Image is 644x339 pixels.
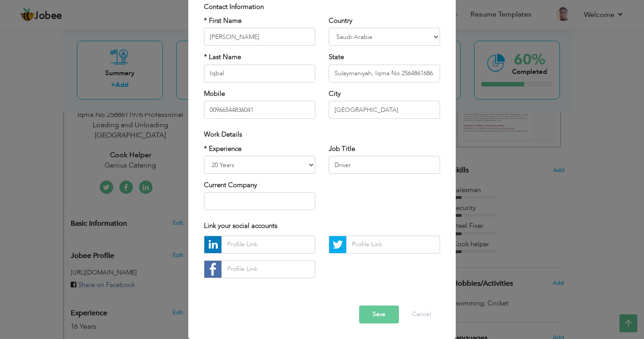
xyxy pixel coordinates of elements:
[329,16,352,26] label: Country
[329,53,344,62] label: State
[221,236,315,253] input: Profile Link
[204,261,221,278] img: facebook
[204,222,277,231] span: Link your social accounts
[204,130,242,139] span: Work Details
[204,89,225,99] label: Mobile
[204,16,241,26] label: * First Name
[329,89,341,99] label: City
[204,144,241,154] label: * Experience
[204,53,241,62] label: * Last Name
[204,236,221,253] img: linkedin
[346,236,440,253] input: Profile Link
[329,236,346,253] img: Twitter
[403,305,440,323] button: Cancel
[359,305,399,323] button: Save
[329,144,355,154] label: Job Title
[204,2,264,11] span: Contact Information
[221,260,315,278] input: Profile Link
[204,180,257,190] label: Current Company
